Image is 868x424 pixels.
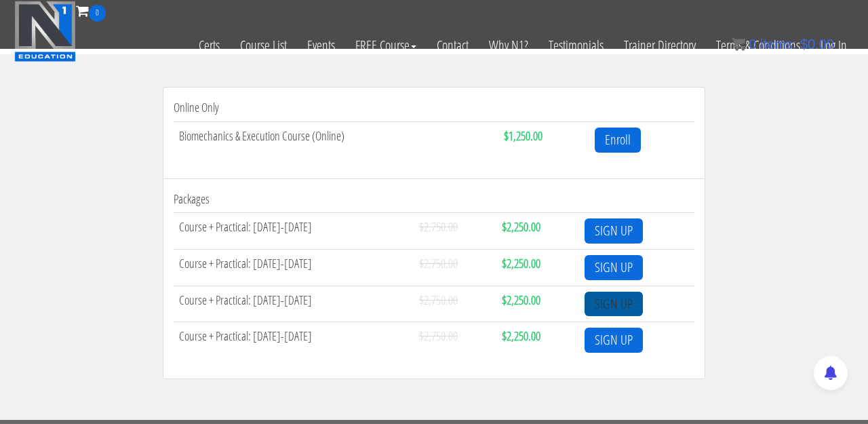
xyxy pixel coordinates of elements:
td: $2,750.00 [414,322,496,358]
bdi: 0.00 [800,37,834,52]
td: Course + Practical: [DATE]-[DATE] [174,322,414,358]
a: FREE Course [345,22,427,69]
a: Trainer Directory [614,22,706,69]
a: Contact [427,22,479,69]
strong: $2,250.00 [502,292,540,308]
td: Biomechanics & Execution Course (Online) [174,121,498,157]
strong: $2,250.00 [502,255,540,271]
a: Terms & Conditions [706,22,810,69]
a: SIGN UP [585,255,643,280]
td: Course + Practical: [DATE]-[DATE] [174,286,414,322]
a: Course List [230,22,297,69]
span: 0 [749,37,756,52]
a: SIGN UP [585,328,643,353]
a: Events [297,22,345,69]
a: 0 [76,1,106,20]
td: Course + Practical: [DATE]-[DATE] [174,213,414,250]
strong: $2,250.00 [502,328,540,344]
a: Testimonials [538,22,614,69]
td: $2,750.00 [414,213,496,250]
td: $2,750.00 [414,286,496,322]
a: Why N1? [479,22,538,69]
strong: $2,250.00 [502,218,540,235]
img: icon11.png [732,37,745,51]
img: n1-education [14,1,76,62]
span: $ [800,37,808,52]
a: Certs [189,22,230,69]
a: Enroll [595,128,641,153]
span: items: [760,37,796,52]
h4: Online Only [174,101,694,115]
a: 0 items: $0.00 [732,37,834,52]
a: SIGN UP [585,218,643,244]
h4: Packages [174,193,694,206]
td: Course + Practical: [DATE]-[DATE] [174,250,414,286]
td: $2,750.00 [414,250,496,286]
a: SIGN UP [585,292,643,317]
a: Log In [810,22,857,69]
strong: $1,250.00 [504,128,542,144]
span: 0 [89,5,106,22]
